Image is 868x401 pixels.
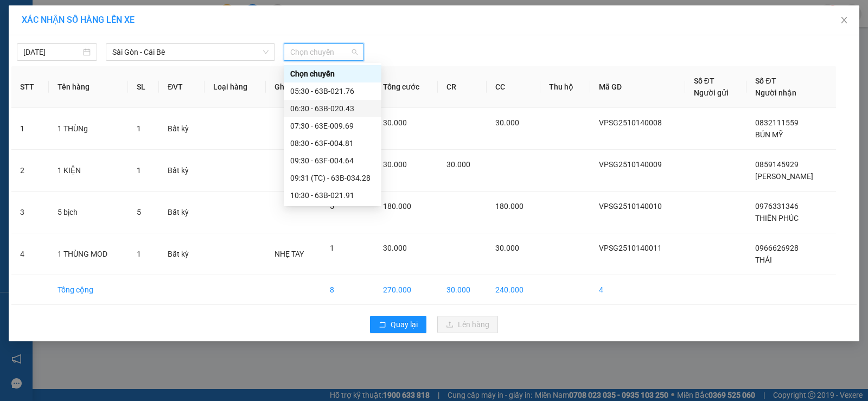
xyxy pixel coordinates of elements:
[290,85,375,97] div: 05:30 - 63B-021.76
[487,66,540,108] th: CC
[137,208,141,217] span: 5
[694,88,729,97] span: Người gửi
[290,44,358,60] span: Chọn chuyến
[599,118,662,127] span: VPSG2510140008
[755,256,772,264] span: THÁI
[275,250,304,258] span: NHẸ TAY
[755,172,813,181] span: [PERSON_NAME]
[590,66,685,108] th: Mã GD
[137,250,141,258] span: 1
[49,108,129,150] td: 1 THÙNg
[540,66,590,108] th: Thu hộ
[23,46,81,58] input: 14/10/2025
[11,108,49,150] td: 1
[755,160,799,169] span: 0859145929
[290,189,375,201] div: 10:30 - 63B-021.91
[755,244,799,252] span: 0966626928
[590,275,685,305] td: 4
[829,5,859,36] button: Close
[446,160,470,169] span: 30.000
[128,66,159,108] th: SL
[159,108,205,150] td: Bất kỳ
[290,103,375,114] div: 06:30 - 63B-020.43
[11,192,49,233] td: 3
[266,66,321,108] th: Ghi chú
[599,244,662,252] span: VPSG2510140011
[11,66,49,108] th: STT
[599,160,662,169] span: VPSG2510140009
[694,77,714,85] span: Số ĐT
[840,16,848,24] span: close
[437,316,498,333] button: uploadLên hàng
[112,44,269,60] span: Sài Gòn - Cái Bè
[370,316,426,333] button: rollbackQuay lại
[290,155,375,167] div: 09:30 - 63F-004.64
[383,244,407,252] span: 30.000
[263,49,269,55] span: down
[284,65,381,82] div: Chọn chuyến
[159,150,205,192] td: Bất kỳ
[755,88,796,97] span: Người nhận
[383,160,407,169] span: 30.000
[379,321,386,329] span: rollback
[755,130,783,139] span: BÚN MỸ
[391,319,418,330] span: Quay lại
[49,275,129,305] td: Tổng cộng
[374,275,438,305] td: 270.000
[374,66,438,108] th: Tổng cước
[49,192,129,233] td: 5 bịch
[321,275,374,305] td: 8
[495,244,519,252] span: 30.000
[11,233,49,275] td: 4
[205,66,265,108] th: Loại hàng
[49,233,129,275] td: 1 THÙNG MOD
[137,124,141,133] span: 1
[495,118,519,127] span: 30.000
[159,233,205,275] td: Bất kỳ
[159,66,205,108] th: ĐVT
[290,120,375,132] div: 07:30 - 63E-009.69
[755,77,776,85] span: Số ĐT
[383,202,411,211] span: 180.000
[383,118,407,127] span: 30.000
[330,202,334,211] span: 5
[438,275,487,305] td: 30.000
[49,66,129,108] th: Tên hàng
[290,137,375,149] div: 08:30 - 63F-004.81
[438,66,487,108] th: CR
[290,172,375,184] div: 09:31 (TC) - 63B-034.28
[22,15,135,25] span: XÁC NHẬN SỐ HÀNG LÊN XE
[487,275,540,305] td: 240.000
[49,150,129,192] td: 1 KIỆN
[755,118,799,127] span: 0832111559
[11,150,49,192] td: 2
[755,214,799,222] span: THIÊN PHÚC
[290,68,375,80] div: Chọn chuyến
[755,202,799,211] span: 0976331346
[159,192,205,233] td: Bất kỳ
[137,166,141,175] span: 1
[599,202,662,211] span: VPSG2510140010
[330,244,334,252] span: 1
[495,202,524,211] span: 180.000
